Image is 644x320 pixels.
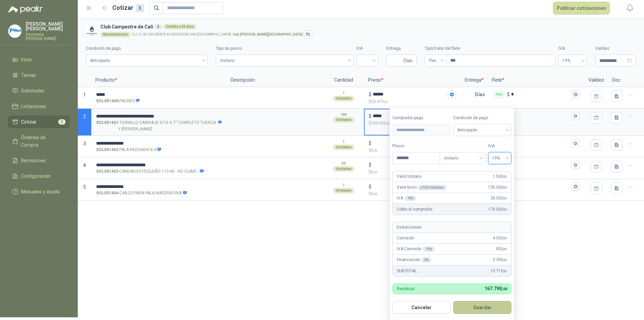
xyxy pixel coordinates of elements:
[484,286,507,291] span: 167.790
[572,183,580,191] button: Flex $
[96,92,222,97] input: SOL051400-PALINES
[83,184,86,190] span: 5
[397,184,446,191] p: Valor bruto
[369,99,456,105] p: $
[503,258,507,262] span: ,00
[356,45,378,52] label: IVA
[369,191,456,197] p: $
[461,73,488,87] p: Entrega
[444,153,481,163] span: Unitario
[392,143,440,149] label: Precio
[100,23,633,30] h3: Club Campestre de Cali
[343,139,345,145] p: 1
[397,286,415,291] p: Recibirás
[503,186,507,189] span: ,00
[551,62,553,65] span: down
[21,157,46,164] span: Remisiones
[343,90,345,96] p: 1
[220,56,349,66] span: Unitario
[371,191,377,196] span: 0
[562,56,583,66] span: 19%
[96,120,118,132] strong: SOL051401
[26,22,70,31] p: [PERSON_NAME] [PERSON_NAME]
[418,185,446,190] div: x 100 Unidades
[627,58,632,63] span: close-circle
[572,112,580,120] button: Flex $
[132,33,303,36] p: CLL 5 CR 100 FRENTE A UNICENTRO VIA [GEOGRAPHIC_DATA] -
[323,73,364,87] p: Cantidad
[163,24,196,29] div: Crédito a 30 días
[83,163,86,168] span: 4
[8,170,70,183] a: Configuración
[488,206,507,213] span: 178.500
[369,147,456,154] p: $
[386,45,417,52] label: Entrega
[475,88,488,101] p: Días
[8,154,70,167] a: Remisiones
[572,90,580,99] button: Flex $
[8,69,70,82] a: Tareas
[8,53,70,66] a: Inicio
[551,57,553,59] span: up
[373,92,446,97] input: $$20.475,00
[503,196,507,200] span: ,00
[333,117,354,123] div: Unidades
[429,56,442,66] span: Flex
[404,55,413,66] span: Días
[96,190,118,196] strong: SOL051404
[494,91,504,98] div: Flex
[453,115,511,121] label: Condición de pago
[493,257,507,263] span: 5.355
[595,45,636,52] label: Validez
[96,114,222,119] input: SOL051401-TORNILLO CARRIAJE 5/16 X 7" COMPLETO TUERCA Y [PERSON_NAME]
[373,163,446,168] input: $$0,00
[96,147,161,153] p: - PALA REDONDA N.4
[21,134,63,149] span: Órdenes de Compra
[490,268,507,274] span: 10.710
[333,166,354,172] div: Unidades
[100,32,131,37] div: Mantenimiento
[83,141,86,146] span: 3
[333,96,354,101] div: Unidades
[373,141,446,146] input: $$0,00
[453,301,511,314] button: Guardar
[511,92,570,97] input: Flex $
[369,161,371,169] p: $
[457,125,507,135] span: Anticipado
[503,175,507,178] span: ,00
[493,235,507,241] span: 4.500
[397,206,432,213] p: Cobro al comprador
[8,84,70,97] a: Solicitudes
[371,148,377,153] span: 0
[405,196,416,201] div: 19 %
[364,73,461,87] p: Precio
[8,185,70,198] a: Manuales y ayuda
[21,172,51,180] span: Configuración
[369,183,371,190] p: $
[96,141,222,146] input: SOL051402-PALA REDONDA N.4
[488,73,584,87] p: Flete
[392,301,451,314] button: Cancelar
[369,140,371,147] p: $
[341,112,347,118] p: 100
[21,103,46,110] span: Licitaciones
[21,87,44,94] span: Solicitudes
[58,119,66,125] span: 5
[448,90,456,99] button: $$20.475,00
[371,170,377,174] span: 0
[112,3,144,13] h2: Cotizar
[373,184,446,189] input: $$0,00
[216,45,353,52] label: Tipo de precio
[8,5,43,14] img: Logo peakr
[96,190,187,196] p: - CABOS PARA PALA MADERA FINA
[155,24,162,29] div: 5
[96,98,140,104] p: - PALINES
[584,73,608,87] p: Validez
[373,192,377,196] span: ,00
[397,195,416,201] p: IVA
[496,246,507,252] span: 855
[384,100,388,104] span: ,00
[397,257,431,263] p: Financiación
[8,115,70,128] a: Cotizar5
[488,184,507,191] span: 150.000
